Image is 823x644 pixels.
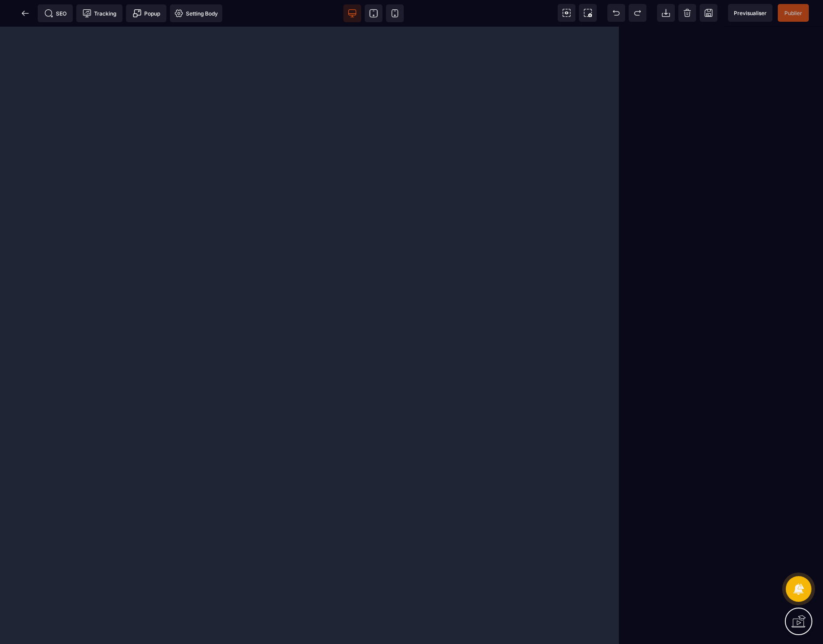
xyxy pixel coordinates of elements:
span: Popup [133,9,160,18]
span: SEO [44,9,67,18]
span: Publier [784,10,802,16]
span: Screenshot [579,4,597,22]
span: Previsualiser [734,10,767,16]
span: Preview [728,4,772,22]
span: Tracking [83,9,116,18]
span: View components [558,4,575,22]
span: Setting Body [174,9,218,18]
